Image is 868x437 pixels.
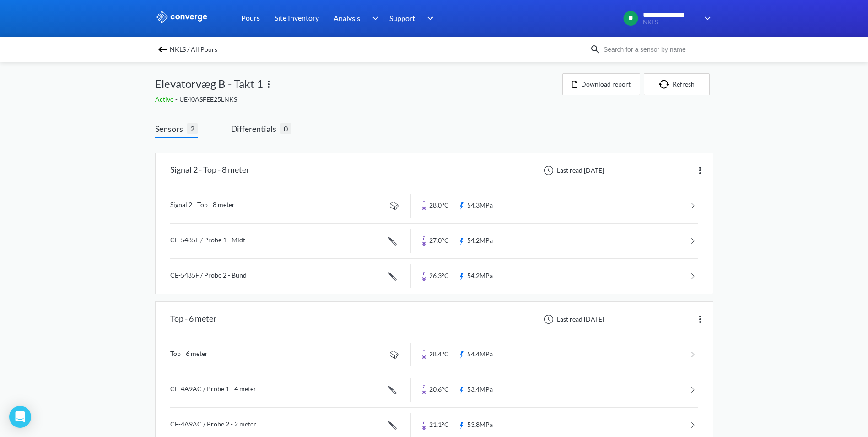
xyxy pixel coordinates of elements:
span: 0 [280,123,291,134]
img: downArrow.svg [421,13,436,24]
span: NKLS [643,19,698,26]
img: downArrow.svg [366,13,381,24]
span: Elevatorvæg B - Takt 1 [155,75,263,93]
span: Sensors [155,122,187,135]
span: Active [155,95,175,103]
img: icon-refresh.svg [659,80,673,89]
div: Signal 2 - Top - 8 meter [170,158,249,182]
img: icon-search.svg [590,44,601,55]
img: downArrow.svg [699,13,713,24]
span: Differentials [231,122,280,135]
div: Last read [DATE] [539,165,607,176]
span: NKLS / All Pours [170,43,217,56]
img: more.svg [263,79,274,90]
img: more.svg [695,165,706,176]
span: - [175,95,179,103]
img: icon-file.svg [572,81,577,88]
img: backspace.svg [157,44,168,55]
button: Refresh [644,73,710,95]
input: Search for a sensor by name [601,44,712,55]
div: Top - 6 meter [170,307,216,331]
div: Last read [DATE] [539,314,607,325]
div: UE40ASFEE25LNKS [155,94,562,104]
button: Download report [562,73,640,95]
span: Support [389,12,415,24]
span: 2 [187,123,198,134]
img: more.svg [695,314,706,325]
img: logo_ewhite.svg [155,11,208,23]
div: Open Intercom Messenger [9,406,31,428]
span: Analysis [334,12,360,24]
